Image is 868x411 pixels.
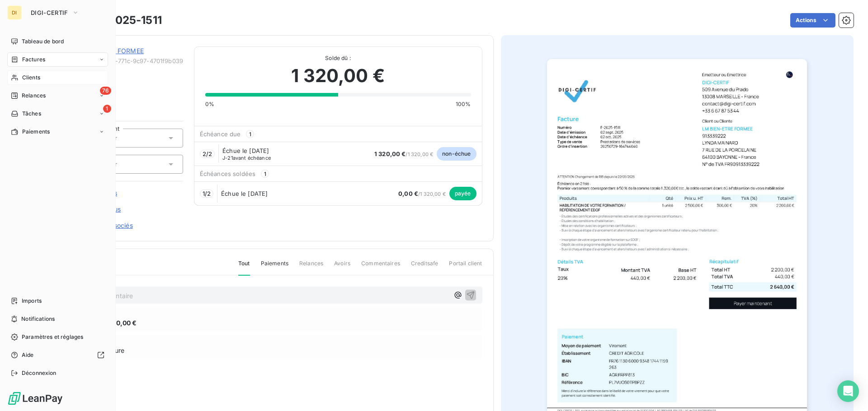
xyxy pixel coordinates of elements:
span: J-21 [222,155,233,161]
span: non-échue [437,147,476,161]
span: 0% [205,100,214,108]
span: Échue le [DATE] [221,190,268,197]
span: Portail client [449,259,482,275]
img: Logo LeanPay [7,391,63,406]
div: DI [7,5,22,20]
span: 019909e1-4992-771c-9c97-4701f9b03990 [71,57,183,65]
span: Creditsafe [411,259,439,275]
button: Actions [790,13,835,28]
span: 76 [100,87,111,95]
span: Aide [22,351,34,359]
span: Échéance due [200,130,241,138]
span: Tâches [22,110,41,118]
span: Avoirs [334,259,350,275]
span: Échue le [DATE] [222,147,269,154]
span: Paiements [261,259,288,275]
span: Imports [22,297,42,305]
span: 1 [103,105,111,113]
span: Échéances soldées [200,170,256,177]
span: Relances [299,259,323,275]
span: 1 [246,130,254,138]
span: payée [449,187,476,200]
span: / 1 320,00 € [374,151,433,157]
span: Factures [22,55,45,64]
span: Déconnexion [22,369,57,377]
span: 100% [456,100,471,108]
span: Commentaires [361,259,400,275]
span: Paiements [22,128,50,136]
span: Relances [22,92,46,100]
span: Notifications [21,315,55,323]
span: 1 320,00 € [104,318,137,328]
span: avant échéance [222,155,271,161]
span: Tableau de bord [22,37,64,46]
div: Open Intercom Messenger [837,380,859,402]
span: 1 320,00 € [291,62,385,89]
a: Aide [7,348,108,362]
span: Solde dû : [205,54,471,62]
span: 0,00 € [398,190,418,197]
span: Paramètres et réglages [22,333,83,341]
span: 1 / 2 [203,190,211,197]
span: 1 320,00 € [374,150,406,157]
span: 2 / 2 [203,150,212,157]
span: Tout [238,259,250,276]
h3: F-2025-1511 [97,12,162,28]
span: DIGI-CERTIF [31,9,68,16]
span: Clients [22,74,40,82]
span: / 1 320,00 € [398,191,446,197]
span: 1 [261,170,269,178]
